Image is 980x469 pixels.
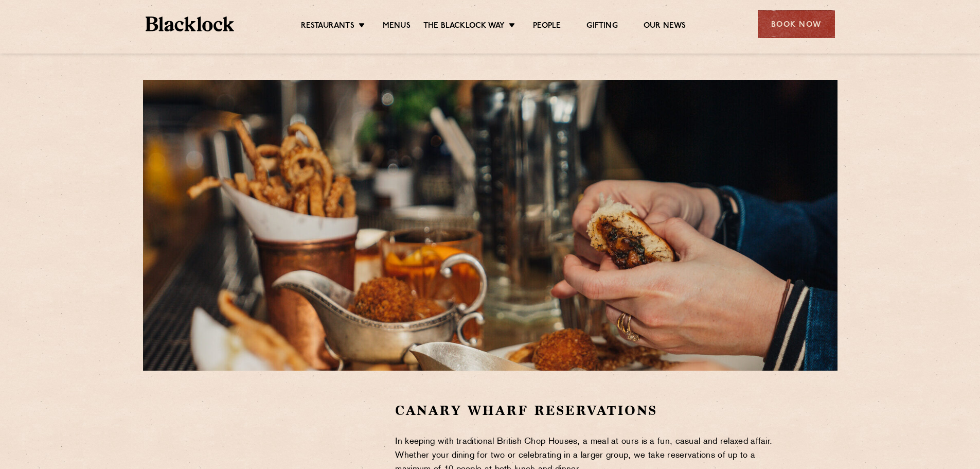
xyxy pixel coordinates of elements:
[533,21,561,32] a: People
[146,16,235,31] img: BL_Textured_Logo-footer-cropped.svg
[423,21,505,32] a: The Blacklock Way
[383,21,411,32] a: Menus
[644,21,686,32] a: Our News
[301,21,354,32] a: Restaurants
[395,402,790,420] h2: Canary Wharf Reservations
[586,21,617,32] a: Gifting
[758,10,835,38] div: Book Now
